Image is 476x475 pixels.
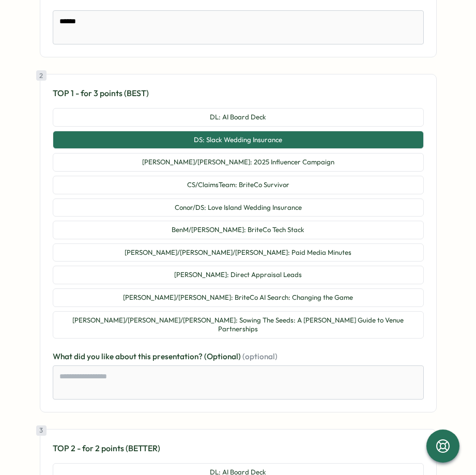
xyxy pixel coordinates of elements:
p: TOP 2 - for 2 points (BETTER) [53,442,424,455]
button: [PERSON_NAME]/[PERSON_NAME]/[PERSON_NAME]: Sowing The Seeds: A [PERSON_NAME] Guide to Venue Partn... [53,311,424,339]
span: this [138,351,152,361]
span: (optional) [242,351,278,361]
button: Conor/DS: Love Island Wedding Insurance [53,198,424,217]
button: [PERSON_NAME]/[PERSON_NAME]/[PERSON_NAME]: Paid Media Minutes [53,243,424,262]
span: (Optional) [204,351,242,361]
div: 3 [36,425,47,436]
button: [PERSON_NAME]/[PERSON_NAME]: 2025 Influencer Campaign [53,153,424,172]
button: BenM/[PERSON_NAME]: BriteCo Tech Stack [53,221,424,239]
div: 2 [36,70,47,81]
button: CS/ClaimsTeam: BriteCo Survivor [53,176,424,194]
span: What [53,351,74,361]
button: DS: Slack Wedding Insurance [53,131,424,149]
span: did [74,351,87,361]
p: TOP 1 - for 3 points (BEST) [53,87,424,100]
button: [PERSON_NAME]/[PERSON_NAME]: BriteCo AI Search: Changing the Game [53,288,424,307]
span: you [87,351,101,361]
button: DL: AI Board Deck [53,108,424,127]
button: [PERSON_NAME]: Direct Appraisal Leads [53,266,424,284]
span: like [101,351,115,361]
span: about [115,351,138,361]
span: presentation? [152,351,204,361]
